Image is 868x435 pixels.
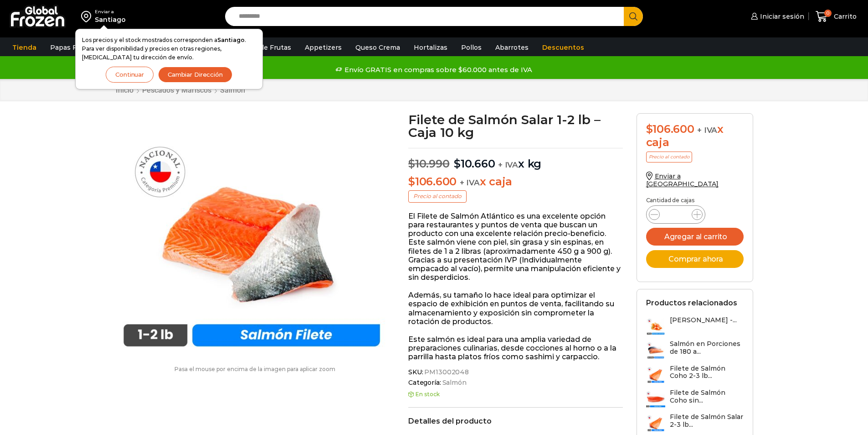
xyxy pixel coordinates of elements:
a: Pollos [457,39,486,56]
h2: Productos relacionados [646,299,737,307]
a: Appetizers [300,39,346,56]
a: Abarrotes [491,39,533,56]
a: Enviar a [GEOGRAPHIC_DATA] [646,172,719,188]
a: Salmón [220,86,246,94]
h1: Filete de Salmón Salar 1-2 lb – Caja 10 kg [408,113,623,139]
p: x kg [408,148,623,171]
span: 0 [824,10,832,17]
a: Filete de Salmón Salar 2-3 lb... [646,413,744,433]
button: Comprar ahora [646,250,744,268]
nav: Breadcrumb [115,86,246,94]
a: Inicio [115,86,134,94]
button: Search button [624,7,643,26]
button: Continuar [106,67,154,83]
p: Precio al contado [408,190,467,202]
bdi: 10.990 [408,157,449,170]
a: [PERSON_NAME] -... [646,316,737,335]
a: Hortalizas [409,39,452,56]
button: Cambiar Dirección [158,67,232,83]
p: Pasa el mouse por encima de la imagen para aplicar zoom [115,366,395,372]
h3: [PERSON_NAME] -... [670,316,737,324]
p: Precio al contado [646,152,692,162]
h2: Detalles del producto [408,417,623,425]
button: Agregar al carrito [646,228,744,246]
a: Salmón en Porciones de 180 a... [646,340,744,360]
p: Además, su tamaño lo hace ideal para optimizar el espacio de exhibición en puntos de venta, facil... [408,291,623,326]
input: Product quantity [667,208,684,221]
bdi: 106.600 [408,175,457,188]
a: Pescados y Mariscos [142,86,212,94]
bdi: 106.600 [646,122,694,136]
a: 0 Carrito [813,6,859,27]
span: PM13002048 [423,368,469,376]
span: + IVA [460,178,480,187]
h3: Filete de Salmón Salar 2-3 lb... [670,413,744,429]
span: SKU: [408,368,623,376]
img: address-field-icon.svg [81,9,95,24]
p: En stock [408,391,623,398]
span: $ [408,175,415,188]
span: + IVA [697,126,717,135]
span: $ [454,157,461,170]
bdi: 10.660 [454,157,495,170]
a: Filete de Salmón Coho 2-3 lb... [646,365,744,384]
span: $ [408,157,415,170]
a: Queso Crema [351,39,405,56]
a: Pulpa de Frutas [234,39,296,56]
p: El Filete de Salmón Atlántico es una excelente opción para restaurantes y puntos de venta que bus... [408,212,623,282]
h3: Salmón en Porciones de 180 a... [670,340,744,356]
img: Filete de Salmón TRIM D 1-2 Premium [115,113,389,357]
p: x caja [408,175,623,189]
h3: Filete de Salmón Coho sin... [670,389,744,404]
a: Tienda [8,39,41,56]
span: Iniciar sesión [758,12,804,21]
a: Iniciar sesión [749,7,804,26]
a: Filete de Salmón Coho sin... [646,389,744,409]
div: Santiago [95,15,126,24]
p: Cantidad de cajas [646,197,744,204]
strong: Santiago [217,37,245,43]
span: Categoría: [408,379,623,387]
a: Papas Fritas [46,39,96,56]
div: x caja [646,123,744,149]
p: Los precios y el stock mostrados corresponden a . Para ver disponibilidad y precios en otras regi... [82,36,256,62]
p: Este salmón es ideal para una amplia variedad de preparaciones culinarias, desde cocciones al hor... [408,335,623,362]
a: Descuentos [538,39,589,56]
h3: Filete de Salmón Coho 2-3 lb... [670,365,744,380]
span: Carrito [832,12,857,21]
a: Salmón [441,379,467,387]
div: Enviar a [95,9,126,15]
span: $ [646,122,653,136]
span: + IVA [498,160,518,169]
